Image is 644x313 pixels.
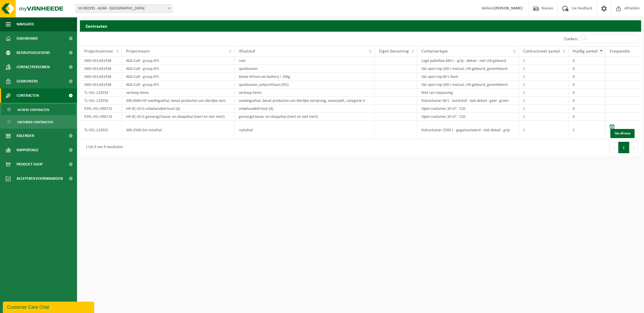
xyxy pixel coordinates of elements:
span: Huidig aantal [573,49,597,54]
td: WB-0060-HP voedingsafval, bevat producten van dierlijke oors [122,97,234,105]
td: 0 [568,57,605,65]
td: 1 [519,81,568,89]
span: 10-982395 - ACAR - SINT-NIKLAAS [75,4,172,13]
a: Historiek contracten [1,116,76,127]
td: verkoop items [122,89,234,97]
td: voedingsafval, bevat producten van dierlijke oorsprong, onverpakt, categorie 3 [235,97,375,105]
span: Containertype [421,49,448,54]
td: Niet van toepassing [417,89,519,97]
td: P2PL-VEL-096715 [80,105,122,113]
td: 0 [568,97,605,105]
button: 1 [618,142,629,153]
td: P2PL-VEL-096716 [80,113,122,121]
td: TL-VEL-124556 [80,97,122,105]
span: Actieve contracten [17,104,49,115]
td: 1 [519,97,568,105]
td: Vat open top 60 L klant [417,73,519,81]
h2: Contracten [80,20,641,31]
td: Rolcontainer 2500 L - gegalvaniseerd - vlak deksel - grijs [417,121,519,140]
td: SWS-VES-041938 [80,65,122,73]
td: spuitbussen, polyurethaan (PU) [235,81,375,89]
span: Kalender [17,129,34,143]
td: 0 [568,81,605,89]
span: Frequentie [610,49,630,54]
td: kleine lithium-ion batterij < 20kg [235,73,375,81]
button: Previous [609,142,618,153]
span: Afvalstof [239,49,255,54]
span: Bedrijfsgegevens [17,46,50,60]
td: 0 [568,73,605,81]
td: Vat open top 200 L metaal, UN-gekeurd, geventileerd [417,81,519,89]
td: onbehandeld hout (A) [235,105,375,113]
td: verkoop items [235,89,375,97]
td: 0 [568,105,605,113]
label: Zoeken: [564,37,578,41]
span: Projectnummer [84,49,113,54]
span: Historiek contracten [17,117,53,128]
span: Gebruikers [17,74,38,88]
td: 1 [519,89,568,97]
td: Lage palletbox 680 L - grijs - deksel - niet UN-gekeurd [417,57,519,65]
td: Open container 20 m³ - C20 [417,105,519,113]
td: SWS-VES-041938 [80,81,122,89]
td: 0 [568,65,605,73]
td: Vat open top 200 L metaal, UN-gekeurd, geventileerd [417,65,519,73]
a: Op afroep [610,129,635,138]
span: Contactpersonen [17,60,50,74]
td: 1 [519,113,568,121]
button: Next [629,142,638,153]
a: Actieve contracten [1,104,76,115]
td: 0 [568,89,605,97]
td: 1 [519,105,568,113]
span: 10-982395 - ACAR - SINT-NIKLAAS [76,5,172,13]
td: TL-VEL-124554 [80,89,122,97]
strong: [PERSON_NAME] [494,6,523,11]
td: 1 [568,121,605,140]
td: restafval [235,121,375,140]
td: WB-2500-GA restafval [122,121,234,140]
td: 1 [519,73,568,81]
span: Projectnaam [126,49,150,54]
div: 1 tot 9 van 9 resultaten [83,142,123,153]
span: Navigatie [17,17,34,31]
td: roet [235,57,375,65]
td: KGA Colli - group ATS [122,65,234,73]
td: Open container 20 m³ - C20 [417,113,519,121]
td: KGA Colli - group ATS [122,57,234,65]
td: HK-XC-20-G onbehandeld hout (A) [122,105,234,113]
td: 1 [519,121,568,140]
td: SWS-VES-041938 [80,57,122,65]
td: 1 [519,65,568,73]
td: spuitbussen [235,65,375,73]
td: HK-XC-20-G gemengd bouw- en sloopafval (inert en niet inert) [122,113,234,121]
td: 1 [519,57,568,65]
span: Contractueel aantal [523,49,560,54]
span: Acceptatievoorwaarden [17,171,63,186]
span: Product Shop [17,157,43,171]
span: Dashboard [17,31,38,46]
span: Rapportage [17,143,39,157]
td: SWS-VES-041938 [80,73,122,81]
span: Contracten [17,88,39,103]
td: gemengd bouw- en sloopafval (inert en niet inert) [235,113,375,121]
td: Rolcontainer 60 L - kunststof - vlak deksel - geel - groen [417,97,519,105]
iframe: chat widget [3,300,95,313]
td: KGA Colli - group ATS [122,81,234,89]
td: KGA Colli - group ATS [122,73,234,81]
td: 0 [568,113,605,121]
span: Eigen benaming [379,49,409,54]
td: TL-VEL-124555 [80,121,122,140]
